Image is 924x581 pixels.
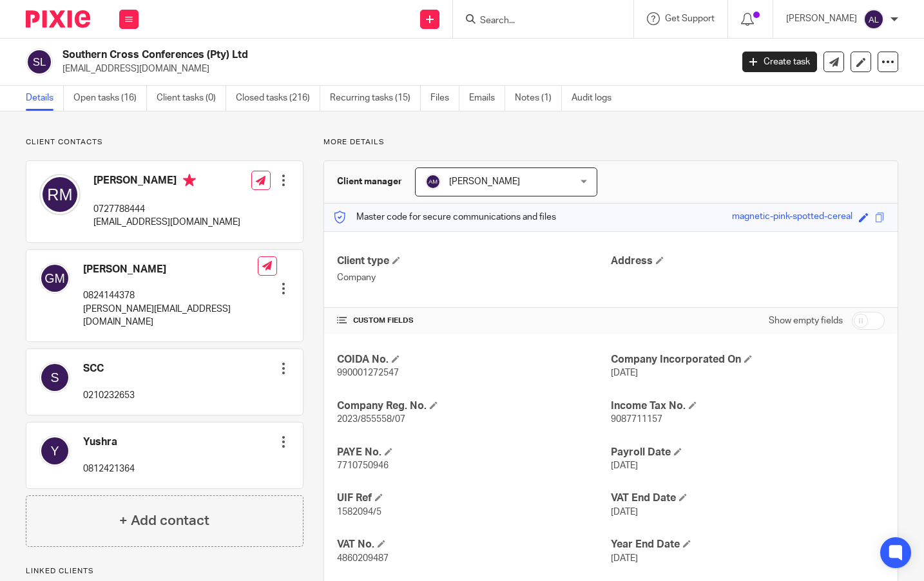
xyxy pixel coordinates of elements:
[26,48,53,75] img: svg%3E
[337,446,611,459] h4: PAYE No.
[337,271,611,284] p: Company
[611,399,885,413] h4: Income Tax No.
[337,175,402,188] h3: Client manager
[786,12,857,25] p: [PERSON_NAME]
[337,508,381,517] span: 1582094/5
[63,62,723,75] p: [EMAIL_ADDRESS][DOMAIN_NAME]
[39,263,70,294] img: svg%3E
[337,316,611,326] h4: CUSTOM FIELDS
[93,216,240,229] p: [EMAIL_ADDRESS][DOMAIN_NAME]
[83,303,258,329] p: [PERSON_NAME][EMAIL_ADDRESS][DOMAIN_NAME]
[572,86,621,111] a: Audit logs
[63,48,591,62] h2: Southern Cross Conferences (Pty) Ltd
[26,10,90,28] img: Pixie
[337,491,611,505] h4: UIF Ref
[83,462,135,475] p: 0812421364
[611,254,885,268] h4: Address
[425,174,441,189] img: svg%3E
[330,86,421,111] a: Recurring tasks (15)
[337,538,611,551] h4: VAT No.
[83,263,258,276] h4: [PERSON_NAME]
[611,554,638,563] span: [DATE]
[83,362,135,376] h4: SCC
[732,210,852,225] div: magnetic-pink-spotted-cereal
[26,86,64,111] a: Details
[611,415,662,424] span: 9087711157
[665,14,715,23] span: Get Support
[183,174,196,187] i: Primary
[337,399,611,413] h4: Company Reg. No.
[83,389,135,402] p: 0210232653
[611,538,885,551] h4: Year End Date
[337,461,389,470] span: 7710750946
[863,9,884,30] img: svg%3E
[515,86,562,111] a: Notes (1)
[611,353,885,367] h4: Company Incorporated On
[449,177,520,186] span: [PERSON_NAME]
[769,314,843,327] label: Show empty fields
[337,368,399,377] span: 990001272547
[337,415,405,424] span: 2023/855558/07
[337,254,611,268] h4: Client type
[337,353,611,367] h4: COIDA No.
[26,566,303,576] p: Linked clients
[236,86,320,111] a: Closed tasks (216)
[39,174,81,215] img: svg%3E
[479,15,595,27] input: Search
[83,435,135,449] h4: Yushra
[39,362,70,393] img: svg%3E
[334,211,556,224] p: Master code for secure communications and files
[83,289,258,302] p: 0824144378
[323,137,898,148] p: More details
[73,86,147,111] a: Open tasks (16)
[742,52,817,72] a: Create task
[430,86,459,111] a: Files
[93,203,240,216] p: 0727788444
[39,435,70,466] img: svg%3E
[337,554,389,563] span: 4860209487
[26,137,303,148] p: Client contacts
[469,86,505,111] a: Emails
[93,174,240,190] h4: [PERSON_NAME]
[611,446,885,459] h4: Payroll Date
[119,511,209,531] h4: + Add contact
[611,368,638,377] span: [DATE]
[611,491,885,505] h4: VAT End Date
[611,508,638,517] span: [DATE]
[157,86,226,111] a: Client tasks (0)
[611,461,638,470] span: [DATE]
